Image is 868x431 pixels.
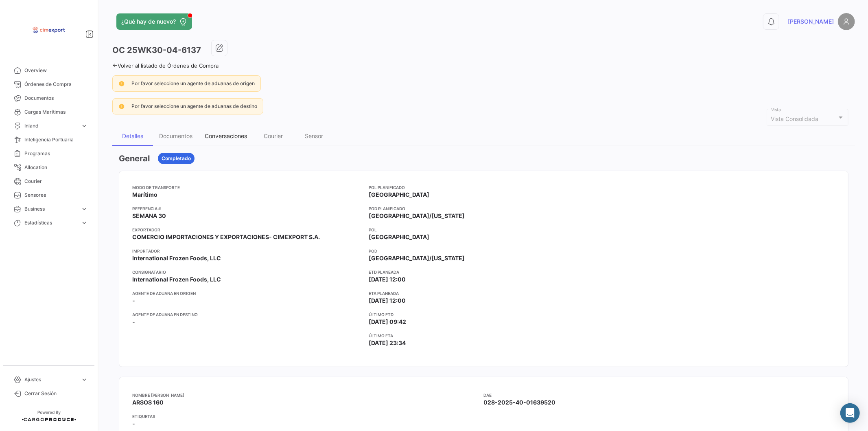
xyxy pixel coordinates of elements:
img: placeholder-user.png [838,13,855,30]
span: COMERCIO IMPORTACIONES Y EXPORTACIONES- CIMEXPORT S.A. [132,233,320,241]
app-card-info-title: Agente de Aduana en Origen [132,290,362,297]
div: Documentos [159,132,192,139]
span: Allocation [24,164,88,171]
span: International Frozen Foods, LLC [132,254,221,262]
a: Documentos [7,91,91,105]
app-card-info-title: Etiquetas [132,413,835,420]
span: expand_more [81,205,88,213]
span: Ajustes [24,376,77,383]
span: Courier [24,178,88,185]
span: [DATE] 23:34 [369,339,406,347]
span: [DATE] 09:42 [369,318,406,326]
span: Marítimo [132,191,157,199]
span: Documentos [24,95,88,102]
span: Overview [24,67,88,74]
a: Cargas Marítimas [7,105,91,119]
app-card-info-title: POL [369,226,599,233]
a: Sensores [7,188,91,202]
mat-select-trigger: Vista Consolidada [771,115,819,122]
span: 028-2025-40-01639520 [484,399,556,406]
span: [GEOGRAPHIC_DATA] [369,191,429,199]
a: Inteligencia Portuaria [7,133,91,147]
span: Business [24,205,77,213]
a: Programas [7,147,91,161]
span: Programas [24,150,88,157]
app-card-info-title: POL Planificado [369,184,599,191]
span: [GEOGRAPHIC_DATA]/[US_STATE] [369,212,465,220]
span: expand_more [81,122,88,130]
a: Overview [7,64,91,77]
img: logo-cimexport.png [28,10,69,51]
span: [PERSON_NAME] [788,18,834,26]
div: Sensor [305,132,324,139]
span: Cerrar Sesión [24,390,88,397]
span: Por favor seleccione un agente de aduanas de origen [131,80,255,86]
app-card-info-title: Último ETA [369,332,599,339]
span: [DATE] 12:00 [369,297,406,305]
div: Detalles [122,132,143,139]
span: Sensores [24,191,88,199]
span: [DATE] 12:00 [369,275,406,284]
app-card-info-title: Último ETD [369,311,599,318]
div: Abrir Intercom Messenger [840,403,860,423]
span: - [132,420,135,428]
span: SEMANA 30 [132,212,166,220]
app-card-info-title: Referencia # [132,205,362,212]
app-card-info-title: Importador [132,248,362,254]
app-card-info-title: POD Planificado [369,205,599,212]
div: Conversaciones [205,132,247,139]
h3: OC 25WK30-04-6137 [112,44,201,56]
app-card-info-title: Modo de Transporte [132,184,362,191]
app-card-info-title: DAE [484,392,835,398]
app-card-info-title: ETD planeada [369,269,599,275]
a: Courier [7,174,91,188]
app-card-info-title: ETA planeada [369,290,599,297]
h3: General [119,153,150,164]
app-card-info-title: Nombre [PERSON_NAME] [132,392,484,398]
span: Por favor seleccione un agente de aduanas de destino [131,103,257,109]
span: Cargas Marítimas [24,108,88,116]
button: ¿Qué hay de nuevo? [116,13,192,30]
a: Allocation [7,161,91,174]
span: ARSOS 160 [132,399,164,406]
span: Órdenes de Compra [24,81,88,88]
app-card-info-title: Agente de Aduana en Destino [132,311,362,318]
span: Estadísticas [24,219,77,226]
span: [GEOGRAPHIC_DATA] [369,233,429,241]
app-card-info-title: Exportador [132,226,362,233]
span: [GEOGRAPHIC_DATA]/[US_STATE] [369,254,465,262]
span: - [132,297,135,305]
span: expand_more [81,376,88,383]
a: Órdenes de Compra [7,77,91,91]
span: - [132,318,135,326]
span: ¿Qué hay de nuevo? [121,18,176,26]
span: Completado [162,155,191,162]
div: Courier [264,132,283,139]
span: expand_more [81,219,88,226]
span: International Frozen Foods, LLC [132,275,221,284]
a: Volver al listado de Órdenes de Compra [112,62,219,69]
app-card-info-title: Consignatario [132,269,362,275]
span: Inteligencia Portuaria [24,136,88,143]
app-card-info-title: POD [369,248,599,254]
span: Inland [24,122,77,130]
